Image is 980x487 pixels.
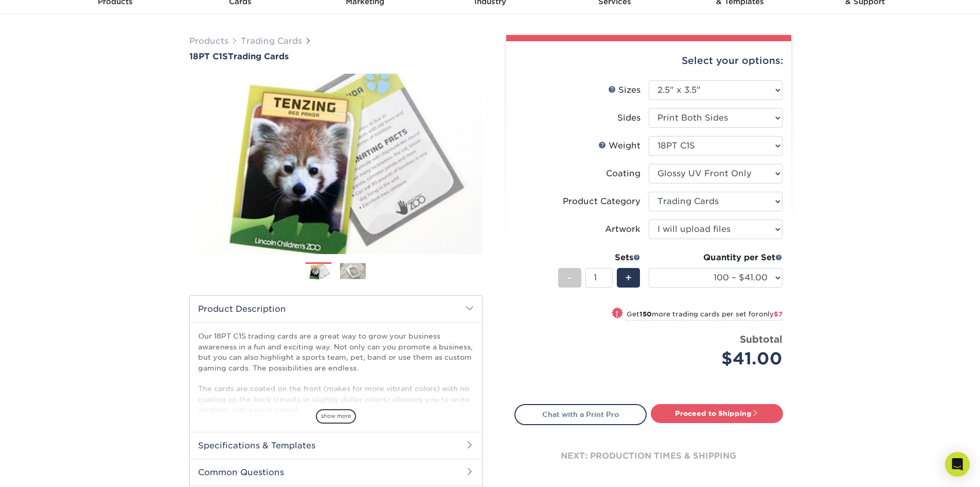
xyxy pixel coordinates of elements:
[190,459,482,485] h2: Common Questions
[514,41,783,80] div: Select your options:
[651,404,783,423] a: Proceed to Shipping
[656,346,782,371] div: $41.00
[945,452,970,477] div: Open Intercom Messenger
[189,52,228,61] span: 18PT C1S
[190,296,482,322] h2: Product Description
[627,310,782,321] small: Get more trading cards per set for
[605,223,640,236] div: Artwork
[189,52,483,61] a: 18PT C1STrading Cards
[306,263,331,281] img: Trading Cards 01
[608,84,640,96] div: Sizes
[774,310,782,318] span: $7
[759,310,782,318] span: only
[563,195,640,208] div: Product Category
[649,251,782,264] div: Quantity per Set
[189,52,483,61] h1: Trading Cards
[514,425,783,487] div: next: production times & shipping
[514,404,647,425] a: Chat with a Print Pro
[616,308,618,319] span: !
[198,331,474,415] p: Our 18PT C1S trading cards are a great way to grow your business awareness in a fun and exciting ...
[617,112,640,124] div: Sides
[606,167,640,180] div: Coating
[740,333,782,345] strong: Subtotal
[190,432,482,459] h2: Specifications & Templates
[639,310,652,318] strong: 150
[567,270,572,286] span: -
[316,409,356,423] span: show more
[625,270,632,286] span: +
[340,263,366,279] img: Trading Cards 02
[189,62,483,265] img: 18PT C1S 01
[189,36,228,46] a: Products
[558,251,640,264] div: Sets
[241,36,302,46] a: Trading Cards
[598,140,640,152] div: Weight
